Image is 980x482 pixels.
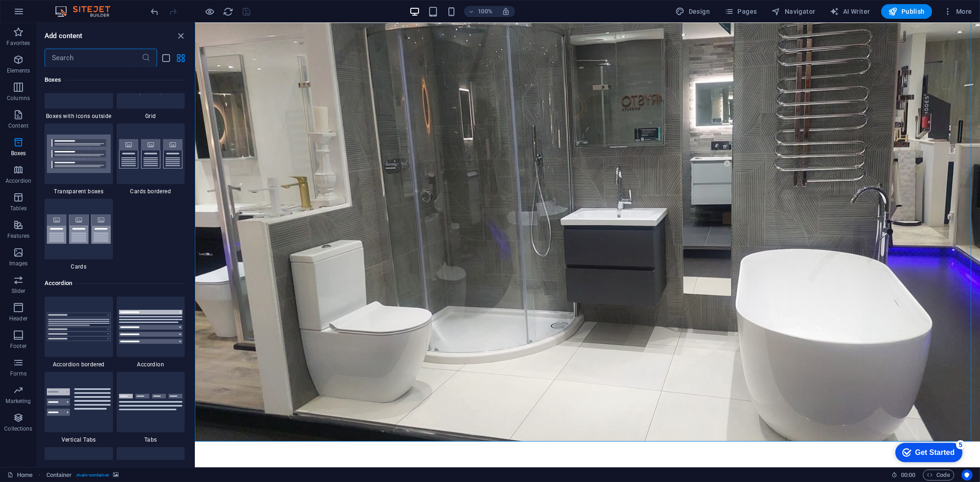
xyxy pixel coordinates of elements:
p: Content [8,122,28,129]
div: Get Started [27,10,67,18]
h6: Session time [891,470,916,481]
p: Images [9,260,28,267]
span: Vertical Tabs [45,436,113,443]
img: cards-bordered.svg [119,139,183,169]
div: Vertical Tabs [45,372,113,443]
div: Accordion bordered [45,297,113,368]
p: Boxes [11,150,26,157]
nav: breadcrumb [46,470,119,481]
p: Features [7,232,29,240]
span: . main-container [75,470,109,481]
span: AI Writer [830,7,870,16]
p: Footer [10,342,27,350]
button: Usercentrics [962,470,973,481]
button: Code [923,470,954,481]
div: 5 [68,2,77,11]
p: Marketing [6,398,31,405]
i: Undo: Change link (Ctrl+Z) [150,6,160,17]
p: Elements [7,67,30,74]
button: Navigator [768,4,819,19]
img: cards.svg [47,214,111,244]
button: Pages [721,4,760,19]
p: Columns [7,95,30,102]
span: : [907,471,909,478]
span: Publish [889,7,925,16]
span: Cards [45,263,113,270]
h6: Boxes [45,74,185,85]
button: More [940,4,976,19]
span: Accordion [117,361,185,368]
p: Tables [10,205,27,212]
img: accordion-vertical-tabs.svg [47,388,111,416]
button: grid-view [176,52,187,63]
img: accordion-tabs.svg [119,394,183,411]
button: AI Writer [827,4,874,19]
p: Collections [4,425,32,432]
img: Editor Logo [53,6,122,17]
span: Accordion bordered [45,361,113,368]
button: Design [672,4,714,19]
button: Click here to leave preview mode and continue editing [204,6,215,17]
div: Design (Ctrl+Alt+Y) [672,4,714,19]
button: undo [149,6,160,17]
p: Favorites [6,39,30,47]
p: Header [9,315,28,322]
img: accordion.svg [119,310,183,344]
div: Transparent boxes [45,123,113,195]
span: Click to select. Double-click to edit [46,470,72,481]
span: 00 00 [901,470,915,481]
div: Cards [45,199,113,270]
input: Search [45,49,142,67]
a: Click to cancel selection. Double-click to open Pages [7,470,33,481]
span: Tabs [117,436,185,443]
span: Transparent boxes [45,188,113,195]
span: Code [927,470,950,481]
span: Pages [725,7,757,16]
p: Slider [11,287,26,295]
button: reload [223,6,234,17]
i: On resize automatically adjust zoom level to fit chosen device. [502,7,510,16]
h6: Accordion [45,278,185,289]
img: transparent-boxes.svg [47,135,111,173]
span: Navigator [772,7,816,16]
i: Reload page [223,6,234,17]
span: More [943,7,972,16]
button: 100% [464,6,497,17]
button: close panel [176,30,187,41]
button: Publish [881,4,932,19]
h6: 100% [478,6,493,17]
img: accordion-bordered.svg [47,313,111,341]
span: Design [676,7,710,16]
button: list-view [161,52,172,63]
div: Cards bordered [117,123,185,195]
span: Cards bordered [117,188,185,195]
h6: Add content [45,30,83,41]
p: Forms [10,370,27,377]
span: Grid [117,112,185,120]
i: This element contains a background [113,472,119,477]
div: Get Started 5 items remaining, 0% complete [7,5,74,24]
div: Accordion [117,297,185,368]
p: Accordion [6,177,31,185]
div: Tabs [117,372,185,443]
span: Boxes with icons outside [45,112,113,120]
